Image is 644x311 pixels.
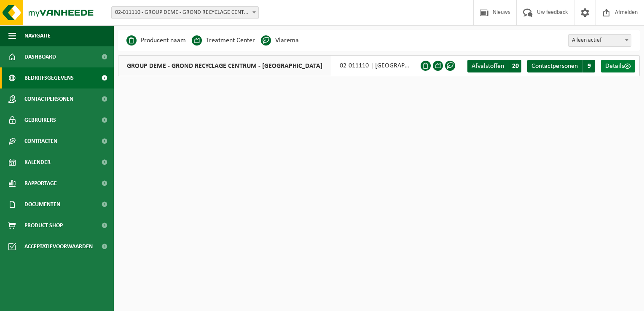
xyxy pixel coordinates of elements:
[118,55,421,76] div: 02-011110 | [GEOGRAPHIC_DATA] | [STREET_ADDRESS]
[24,131,57,152] span: Contracten
[601,60,635,72] a: Details
[24,88,73,110] span: Contactpersonen
[24,67,74,88] span: Bedrijfsgegevens
[112,7,258,19] span: 02-011110 - GROUP DEME - GROND RECYCLAGE CENTRUM - KALLO - KALLO
[467,60,521,72] a: Afvalstoffen 20
[509,60,521,72] span: 20
[568,34,631,47] span: Alleen actief
[569,35,631,46] span: Alleen actief
[24,152,51,173] span: Kalender
[24,215,63,236] span: Product Shop
[472,63,504,70] span: Afvalstoffen
[126,34,186,47] li: Producent naam
[605,63,624,70] span: Details
[582,60,595,72] span: 9
[531,63,578,70] span: Contactpersonen
[261,34,299,47] li: Vlarema
[24,236,93,257] span: Acceptatievoorwaarden
[24,173,57,194] span: Rapportage
[192,34,255,47] li: Treatment Center
[24,46,56,67] span: Dashboard
[118,56,331,76] span: GROUP DEME - GROND RECYCLAGE CENTRUM - [GEOGRAPHIC_DATA]
[527,60,595,72] a: Contactpersonen 9
[24,194,60,215] span: Documenten
[24,110,56,131] span: Gebruikers
[24,25,51,46] span: Navigatie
